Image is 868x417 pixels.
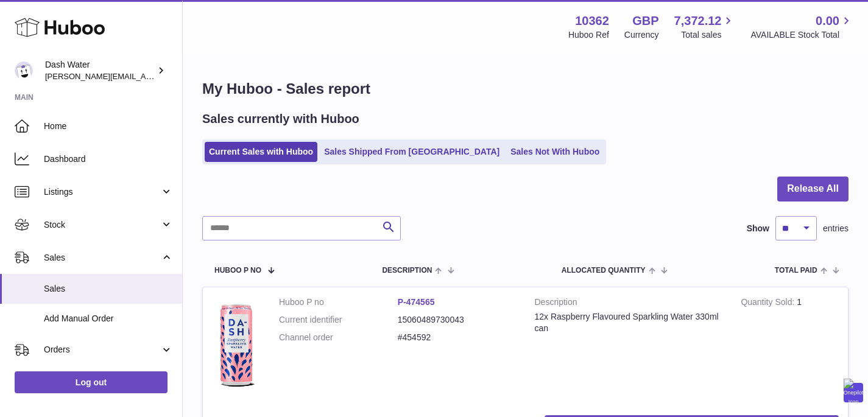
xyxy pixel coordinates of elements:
[44,283,173,295] span: Sales
[674,13,722,29] span: 7,372.12
[732,287,848,406] td: 1
[44,121,173,132] span: Home
[777,177,849,201] button: Release All
[741,297,797,310] strong: Quantity Sold
[823,223,849,234] span: entries
[202,111,359,127] h2: Sales currently with Huboo
[212,296,261,394] img: 103621706197785.png
[205,142,317,162] a: Current Sales with Huboo
[45,59,155,82] div: Dash Water
[535,311,723,334] div: 12x Raspberry Flavoured Sparkling Water 330ml can
[44,313,173,324] span: Add Manual Order
[15,371,168,393] a: Log out
[681,29,735,41] span: Total sales
[674,13,736,41] a: 7,372.12 Total sales
[747,223,769,234] label: Show
[44,186,160,198] span: Listings
[398,297,435,307] a: P-474565
[279,332,398,343] dt: Channel order
[15,61,33,80] img: james@dash-water.com
[44,344,160,356] span: Orders
[320,142,504,162] a: Sales Shipped From [GEOGRAPHIC_DATA]
[750,13,853,41] a: 0.00 AVAILABLE Stock Total
[568,29,609,41] div: Huboo Ref
[398,314,517,326] dd: 15060489730043
[562,267,646,275] span: ALLOCATED Quantity
[202,79,849,99] h1: My Huboo - Sales report
[45,71,244,81] span: [PERSON_NAME][EMAIL_ADDRESS][DOMAIN_NAME]
[506,142,604,162] a: Sales Not With Huboo
[398,332,517,343] dd: #454592
[632,13,658,29] strong: GBP
[775,267,817,275] span: Total paid
[575,13,609,29] strong: 10362
[279,296,398,308] dt: Huboo P no
[44,219,160,231] span: Stock
[535,296,723,311] strong: Description
[750,29,853,41] span: AVAILABLE Stock Total
[279,314,398,326] dt: Current identifier
[44,153,173,165] span: Dashboard
[624,29,659,41] div: Currency
[44,252,160,264] span: Sales
[382,267,432,275] span: Description
[214,267,261,275] span: Huboo P no
[816,13,839,29] span: 0.00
